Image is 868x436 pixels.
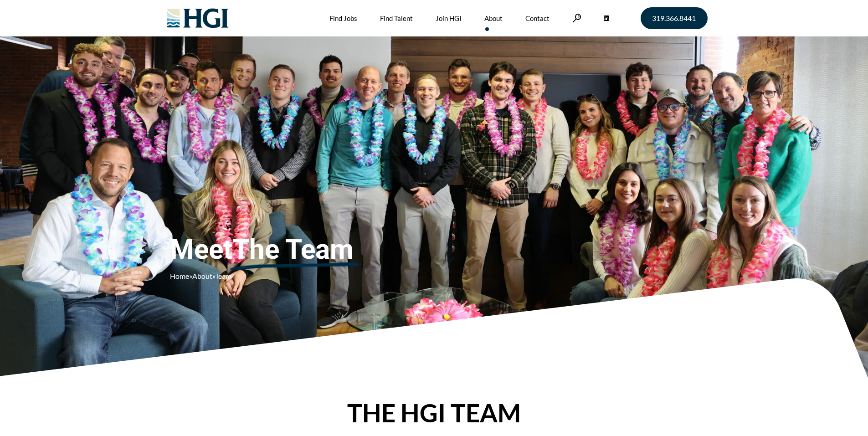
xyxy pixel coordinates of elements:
[170,233,416,266] span: Meet
[170,272,189,280] a: Home
[175,400,694,426] h2: THE HGI TEAM
[192,272,212,280] a: About
[652,15,696,22] span: 319.366.8441
[170,272,231,280] span: » »
[572,14,581,22] a: Search
[215,272,231,280] span: Team
[641,7,708,29] a: 319.366.8441
[232,233,354,266] u: The Team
